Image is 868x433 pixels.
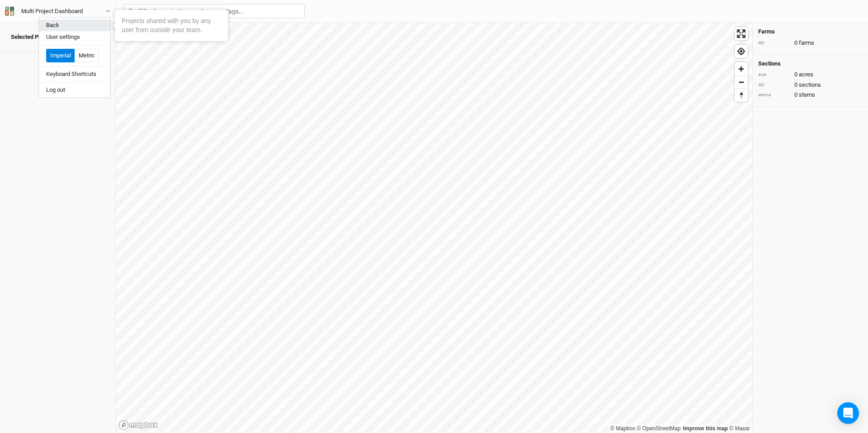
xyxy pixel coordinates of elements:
a: Mapbox [610,425,635,432]
button: Keyboard Shortcuts [39,68,110,80]
button: Find my location [735,45,748,58]
a: Maxar [729,425,750,432]
button: Log out [39,84,110,96]
div: Open Intercom Messenger [837,402,859,424]
a: Improve this map [683,425,728,432]
button: Back [39,19,110,31]
a: OpenStreetMap [637,425,681,432]
button: Enter fullscreen [735,27,748,40]
div: Projects shared with you by any user from outside your team. [122,17,221,34]
a: Mapbox logo [118,420,158,430]
span: Zoom out [735,76,748,89]
button: Zoom in [735,62,748,75]
button: Zoom out [735,75,748,89]
button: User settings [39,31,110,43]
button: Metric [75,49,99,62]
button: Reset bearing to north [735,89,748,102]
span: Selected Projects [11,33,57,41]
button: Imperial [46,49,75,62]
